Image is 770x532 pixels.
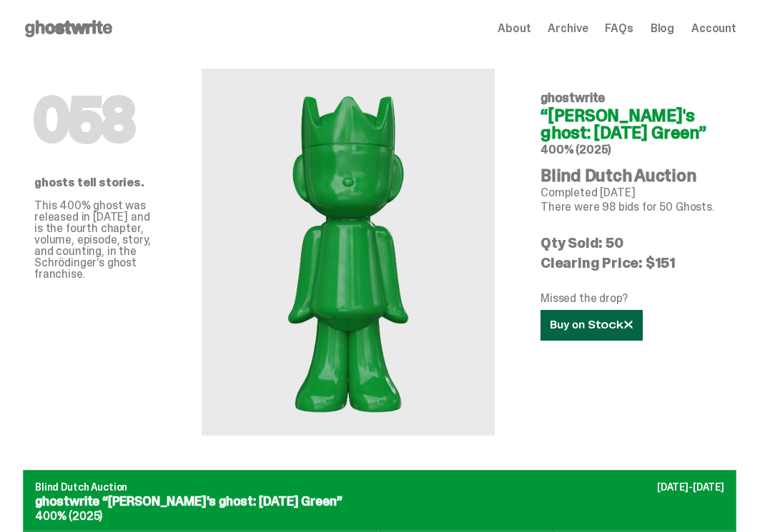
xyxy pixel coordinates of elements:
[541,256,725,270] p: Clearing Price: $151
[657,482,724,492] p: [DATE]-[DATE]
[541,89,605,106] span: ghostwrite
[541,167,725,184] h4: Blind Dutch Auction
[34,91,156,149] h1: 058
[691,23,736,34] a: Account
[498,23,530,34] a: About
[605,23,633,34] a: FAQs
[34,177,156,189] p: ghosts tell stories.
[541,187,725,199] p: Completed [DATE]
[35,508,102,523] span: 400% (2025)
[35,482,724,492] p: Blind Dutch Auction
[541,236,725,250] p: Qty Sold: 50
[34,200,156,280] p: This 400% ghost was released in [DATE] and is the fourth chapter, volume, episode, story, and cou...
[541,293,725,304] p: Missed the drop?
[548,23,588,34] a: Archive
[202,69,495,436] img: ghostwrite&ldquo;Schrödinger's ghost: Sunday Green&rdquo;
[541,201,725,213] p: There were 98 bids for 50 Ghosts.
[35,495,724,508] p: ghostwrite “[PERSON_NAME]'s ghost: [DATE] Green”
[651,23,674,34] a: Blog
[541,142,611,157] span: 400% (2025)
[541,107,725,141] h4: “[PERSON_NAME]'s ghost: [DATE] Green”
